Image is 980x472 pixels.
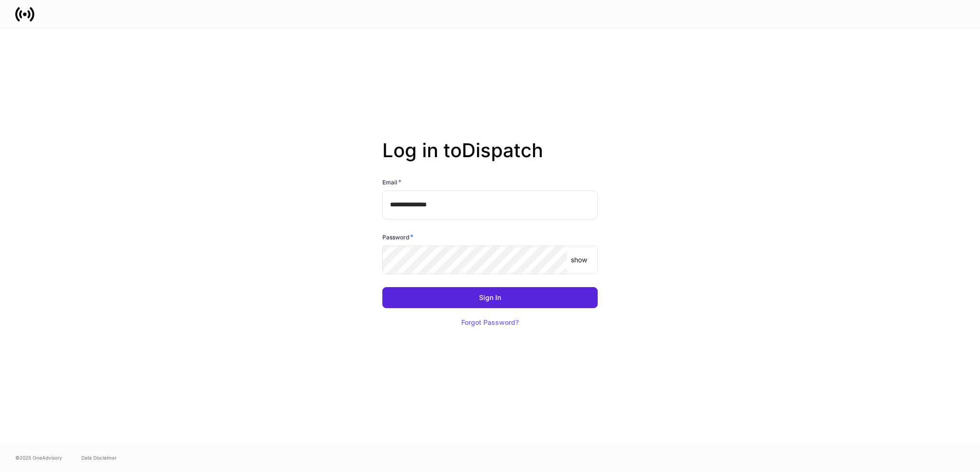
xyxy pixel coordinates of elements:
p: show [571,255,587,265]
button: Forgot Password? [449,312,531,333]
span: © 2025 OneAdvisory [15,454,62,461]
h6: Email [382,177,401,187]
div: Forgot Password? [461,319,519,326]
button: Sign In [382,287,598,308]
h6: Password [382,232,413,242]
h2: Log in to Dispatch [382,139,598,177]
a: Data Disclaimer [81,454,117,461]
div: Sign In [479,294,501,301]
